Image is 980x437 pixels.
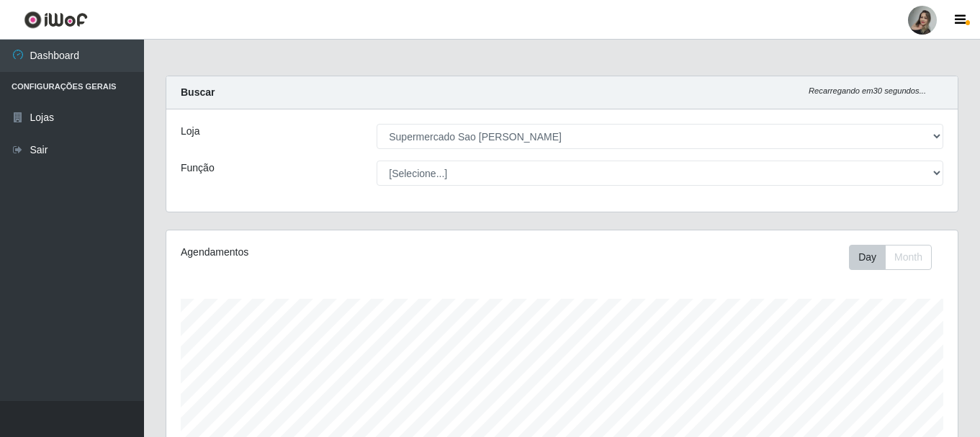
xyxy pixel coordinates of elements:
button: Day [849,245,886,270]
i: Recarregando em 30 segundos... [809,86,926,95]
button: Month [885,245,932,270]
label: Loja [181,124,199,139]
div: Agendamentos [181,245,486,260]
div: Toolbar with button groups [849,245,943,270]
div: First group [849,245,932,270]
label: Função [181,161,215,176]
img: CoreUI Logo [24,11,88,29]
strong: Buscar [181,86,215,98]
